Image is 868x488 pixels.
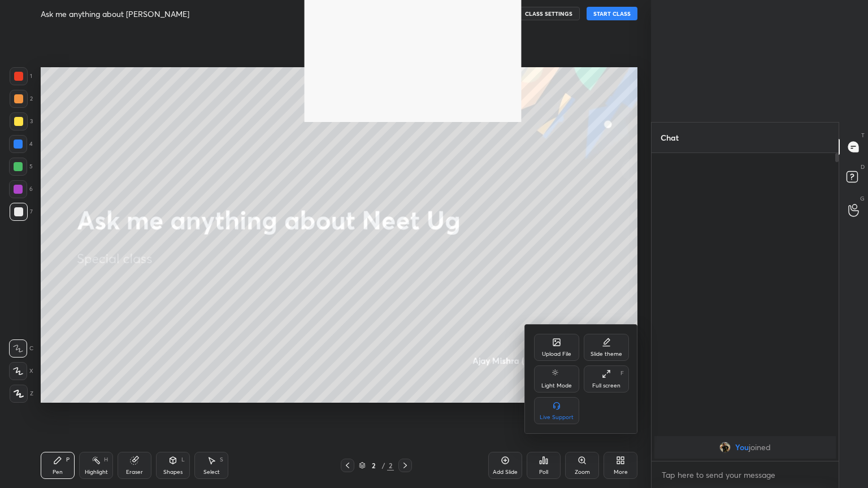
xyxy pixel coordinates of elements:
[540,415,574,420] div: Live Support
[541,383,572,389] div: Light Mode
[591,351,622,357] div: Slide theme
[592,383,620,389] div: Full screen
[542,351,571,357] div: Upload File
[620,371,624,376] div: F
